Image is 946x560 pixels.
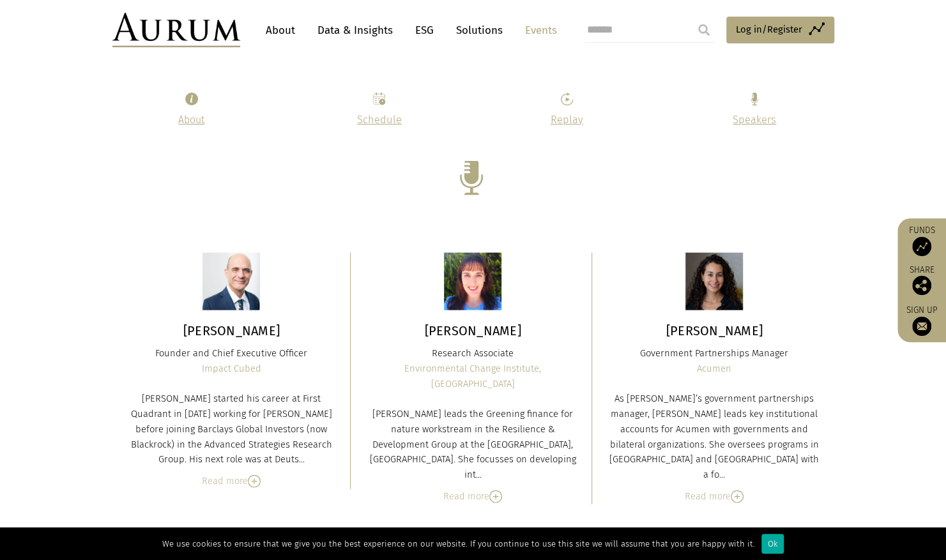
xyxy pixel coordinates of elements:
img: Aurum [112,13,240,47]
div: Read more [126,474,338,489]
div: [PERSON_NAME] leads the Greening finance for nature workstream in the Resilience & Development Gr... [367,407,579,483]
a: Sign up [904,305,940,336]
a: Solutions [450,19,509,42]
img: Access Funds [912,237,931,256]
div: Government Partnerships Manager [608,346,821,504]
font: Impact Cubed [202,363,261,374]
h3: [PERSON_NAME] [367,323,579,338]
a: Speakers [733,114,776,126]
img: Read More [489,490,502,503]
div: Founder and Chief Executive Officer [126,346,338,489]
div: Read more [367,489,579,504]
a: Funds [904,225,940,256]
img: Read More [248,475,261,488]
img: Read More [731,490,744,503]
div: Share [904,266,940,295]
a: ESG [409,19,440,42]
h3: [PERSON_NAME] [126,323,338,338]
img: Sign up to our newsletter [912,317,931,336]
div: Read more [608,489,821,504]
a: Replay [551,114,583,126]
a: About [178,114,204,126]
font: Environmental Change Institute, [GEOGRAPHIC_DATA] [404,363,541,390]
a: Data & Insights [311,19,399,42]
img: Share this post [912,276,931,295]
input: Submit [691,17,717,43]
a: Events [519,19,557,42]
span: Log in/Register [736,22,802,37]
a: About [259,19,301,42]
a: Log in/Register [726,17,834,43]
h3: [PERSON_NAME] [608,323,821,338]
font: Acumen [697,363,731,374]
div: Research Associate [367,346,579,504]
div: [PERSON_NAME] started his career at First Quadrant in [DATE] working for [PERSON_NAME] before joi... [126,391,338,467]
a: Schedule [357,114,402,126]
div: Ok [761,534,784,554]
div: As [PERSON_NAME]’s government partnerships manager, [PERSON_NAME] leads key institutional account... [608,391,821,483]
